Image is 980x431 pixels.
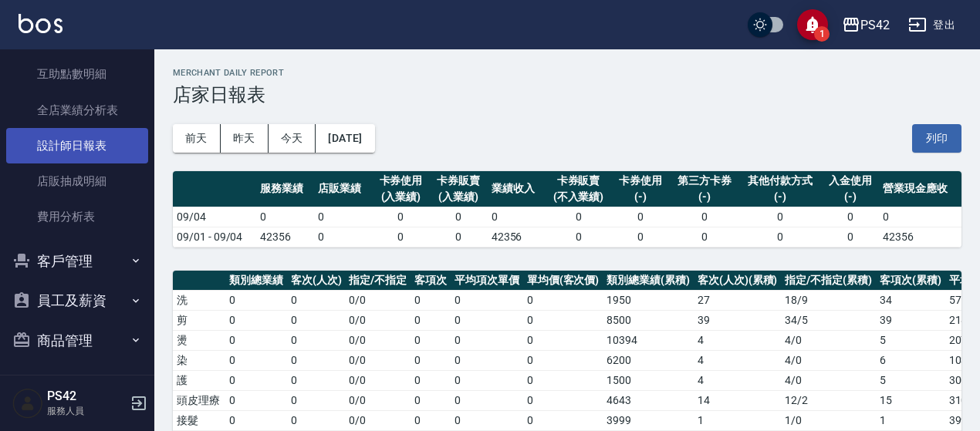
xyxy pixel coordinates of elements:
td: 護 [173,370,225,390]
td: 0 / 0 [345,350,411,370]
table: a dense table [173,171,961,247]
td: 0 [411,350,451,370]
td: 0 / 0 [345,370,411,390]
td: 0 [225,310,287,330]
td: 09/04 [173,207,256,227]
td: 10394 [603,330,694,350]
td: 0 [523,370,603,390]
div: (入業績) [434,189,484,205]
button: 登出 [902,11,961,39]
td: 0 [451,390,523,410]
td: 5 [876,330,945,350]
td: 0 [451,330,523,350]
th: 單均價(客次價) [523,271,603,291]
th: 指定/不指定 [345,271,411,291]
td: 3999 [603,410,694,430]
div: 第三方卡券 [673,173,735,189]
td: 0 / 0 [345,330,411,350]
td: 6200 [603,350,694,370]
td: 0 [430,227,488,247]
td: 42356 [879,227,961,247]
td: 燙 [173,330,225,350]
th: 營業現金應收 [879,171,961,207]
img: Person [12,388,43,419]
td: 0 [411,330,451,350]
a: 全店業績分析表 [6,93,148,128]
td: 34 / 5 [781,310,876,330]
td: 18 / 9 [781,290,876,310]
td: 0 [411,390,451,410]
td: 0 [287,410,346,430]
button: 前天 [173,124,221,153]
div: (-) [673,189,735,205]
td: 1 [694,410,782,430]
td: 0 [669,207,739,227]
td: 6 [876,350,945,370]
div: (入業績) [376,189,426,205]
td: 0 [612,207,670,227]
td: 5 [876,370,945,390]
img: Logo [19,14,63,33]
th: 平均項次單價 [451,271,523,291]
th: 業績收入 [488,171,546,207]
td: 0 [523,350,603,370]
td: 0 [225,350,287,370]
td: 0 [287,330,346,350]
td: 0 [256,207,314,227]
button: 客戶管理 [6,241,148,281]
td: 0 [372,227,430,247]
td: 0 [669,227,739,247]
a: 互助點數明細 [6,56,148,92]
button: 今天 [269,124,316,153]
td: 42356 [488,227,546,247]
td: 染 [173,350,225,370]
button: 商品管理 [6,321,148,361]
td: 0 [430,207,488,227]
div: 其他付款方式 [743,173,818,189]
td: 0 [451,370,523,390]
span: 1 [814,26,830,42]
a: 費用分析表 [6,199,148,234]
td: 0 [225,290,287,310]
td: 接髮 [173,410,225,430]
td: 39 [876,310,945,330]
td: 頭皮理療 [173,390,225,410]
td: 1950 [603,290,694,310]
h5: PS42 [47,389,126,404]
th: 店販業績 [314,171,372,207]
button: 列印 [912,124,961,153]
button: save [797,9,828,40]
td: 0 / 0 [345,410,411,430]
a: 店販抽成明細 [6,163,148,199]
td: 0 [739,207,822,227]
div: 卡券使用 [376,173,426,189]
td: 8500 [603,310,694,330]
td: 27 [694,290,782,310]
td: 0 [287,390,346,410]
th: 類別總業績(累積) [603,271,694,291]
td: 0 [372,207,430,227]
td: 0 [411,310,451,330]
div: (-) [743,189,818,205]
td: 0 [225,330,287,350]
td: 0 [287,370,346,390]
td: 0 [225,390,287,410]
button: 員工及薪資 [6,281,148,321]
th: 指定/不指定(累積) [781,271,876,291]
th: 客次(人次)(累積) [694,271,782,291]
td: 4 / 0 [781,330,876,350]
button: PS42 [836,9,896,41]
th: 類別總業績 [225,271,287,291]
td: 0 [822,207,880,227]
td: 0 [451,290,523,310]
td: 14 [694,390,782,410]
td: 0 [287,290,346,310]
td: 剪 [173,310,225,330]
td: 洗 [173,290,225,310]
td: 12 / 2 [781,390,876,410]
th: 客次(人次) [287,271,346,291]
div: (-) [616,189,666,205]
div: 入金使用 [826,173,876,189]
h2: Merchant Daily Report [173,68,961,78]
td: 0 [739,227,822,247]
